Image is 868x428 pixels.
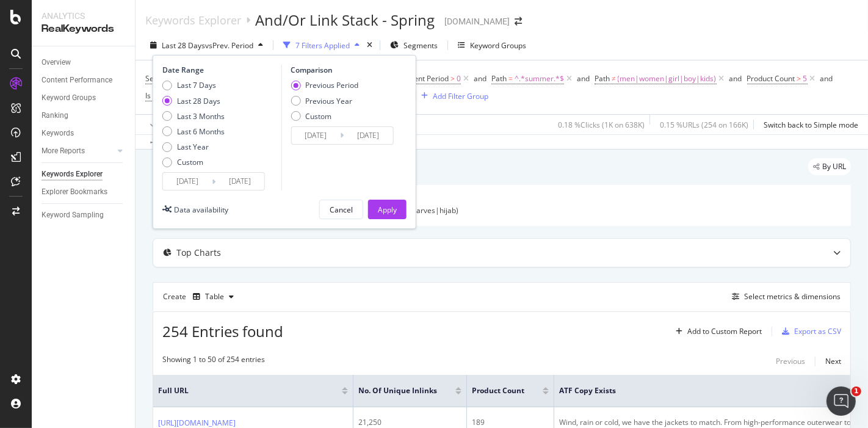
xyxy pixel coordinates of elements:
[162,65,278,75] div: Date Range
[803,70,808,87] span: 5
[852,386,861,396] span: 1
[145,73,292,84] span: Semrush Search Volume On Current Period
[444,15,510,27] div: [DOMAIN_NAME]
[291,80,358,90] div: Previous Period
[305,96,352,106] div: Previous Year
[416,89,488,103] button: Add Filter Group
[42,92,126,104] a: Keyword Groups
[777,322,841,341] button: Export as CSV
[358,385,437,396] span: No. of Unique Inlinks
[162,157,225,167] div: Custom
[559,385,830,396] span: ATF Copy Exists
[358,417,461,428] div: 21,250
[145,115,181,134] button: Apply
[162,80,225,90] div: Last 7 Days
[158,385,324,396] span: Full URL
[822,163,846,170] span: By URL
[295,40,350,51] div: 7 Filters Applied
[42,74,112,87] div: Content Performance
[42,145,85,158] div: More Reports
[618,70,717,87] span: (men|women|girl|boy|kids)
[368,200,407,219] button: Apply
[162,205,841,216] div: (accessories|bags|hats|socks|water_bottles|belts|watches|eyewear|scarves|hijab)
[162,40,205,51] span: Last 28 Days
[291,96,358,106] div: Previous Year
[825,356,841,366] div: Next
[727,289,841,304] button: Select metrics & dimensions
[278,35,364,55] button: 7 Filters Applied
[508,73,513,84] span: =
[162,321,283,341] span: 254 Entries found
[215,173,264,190] input: End Date
[776,354,805,369] button: Previous
[515,17,522,26] div: arrow-right-arrow-left
[305,80,358,90] div: Previous Period
[42,56,71,69] div: Overview
[403,40,438,51] span: Segments
[174,205,228,215] div: Data availability
[162,126,225,137] div: Last 6 Months
[450,73,455,84] span: >
[42,74,126,87] a: Content Performance
[820,73,833,84] div: and
[744,291,841,302] div: Select metrics & dimensions
[319,200,363,219] button: Cancel
[687,328,762,335] div: Add to Custom Report
[577,73,590,84] button: and
[491,73,507,84] span: Path
[42,168,126,181] a: Keywords Explorer
[42,109,68,122] div: Ranking
[364,39,375,51] div: times
[729,73,742,84] div: and
[205,40,253,51] span: vs Prev. Period
[162,142,225,152] div: Last Year
[42,127,74,140] div: Keywords
[42,109,126,122] a: Ranking
[385,35,443,55] button: Segments
[776,356,805,366] div: Previous
[826,386,856,416] iframe: Intercom live chat
[162,96,225,106] div: Last 28 Days
[291,111,358,122] div: Custom
[291,65,397,75] div: Comparison
[794,326,841,336] div: Export as CSV
[42,10,125,22] div: Analytics
[177,96,220,106] div: Last 28 Days
[470,40,526,51] div: Keyword Groups
[145,90,186,101] span: Is Indexable
[145,13,241,27] div: Keywords Explorer
[42,56,126,69] a: Overview
[797,73,801,84] span: >
[747,73,795,84] span: Product Count
[42,22,125,36] div: RealKeywords
[205,293,224,300] div: Table
[163,173,212,190] input: Start Date
[42,209,126,222] a: Keyword Sampling
[188,287,239,306] button: Table
[671,322,762,341] button: Add to Custom Report
[378,205,397,215] div: Apply
[344,127,392,144] input: End Date
[177,142,209,152] div: Last Year
[474,73,486,84] button: and
[42,186,126,198] a: Explorer Bookmarks
[453,35,531,55] button: Keyword Groups
[176,247,221,259] div: Top Charts
[472,417,549,428] div: 189
[177,111,225,122] div: Last 3 Months
[577,73,590,84] div: and
[729,73,742,84] button: and
[660,120,748,130] div: 0.15 % URLs ( 254 on 166K )
[558,120,645,130] div: 0.18 % Clicks ( 1K on 638K )
[764,120,858,130] div: Switch back to Simple mode
[612,73,616,84] span: ≠
[330,205,353,215] div: Cancel
[42,127,126,140] a: Keywords
[825,354,841,369] button: Next
[42,209,104,222] div: Keyword Sampling
[808,158,851,175] div: legacy label
[759,115,858,134] button: Switch back to Simple mode
[162,111,225,122] div: Last 3 Months
[472,385,524,396] span: Product Count
[177,157,203,167] div: Custom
